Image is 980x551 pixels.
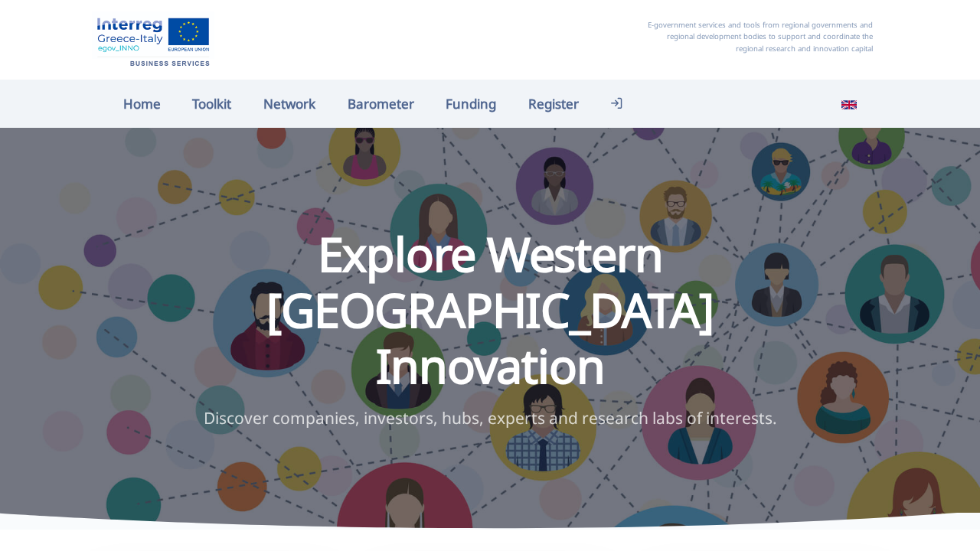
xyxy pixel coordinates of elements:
img: Home [92,11,214,68]
p: Discover companies, investors, hubs, experts and research labs of interests. [174,406,807,432]
a: Network [247,87,332,120]
img: en_flag.svg [841,97,857,112]
a: Toolkit [177,87,248,120]
a: Barometer [332,87,430,120]
a: Funding [430,87,512,120]
h1: Explore Western [GEOGRAPHIC_DATA] Innovation [174,226,807,394]
a: Register [512,87,595,120]
a: Home [107,87,177,120]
